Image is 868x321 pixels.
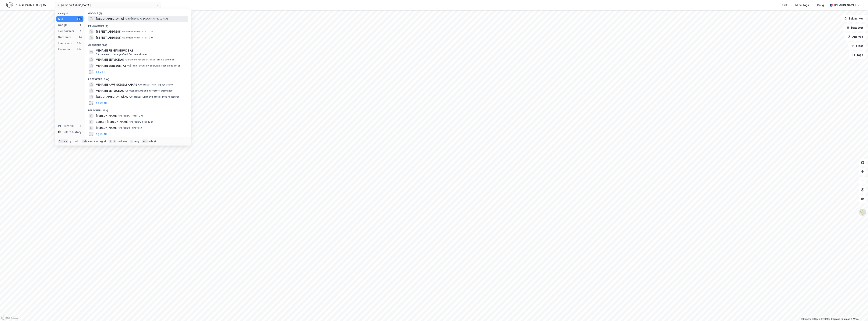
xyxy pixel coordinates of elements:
div: Kategori [58,12,83,15]
span: • [118,126,119,129]
div: Kart [782,3,787,7]
button: og 96 til [96,132,107,136]
button: Datasett [843,24,866,31]
div: esc [142,139,148,143]
span: [GEOGRAPHIC_DATA] [96,16,124,21]
iframe: Chat Widget [849,303,868,321]
img: Z [859,209,866,216]
div: 1 [79,23,82,27]
button: Tags [849,51,866,59]
button: Filter [848,42,866,50]
span: • [122,30,123,33]
div: Gårdeiere (24) [85,41,191,48]
div: Leietakere [58,41,72,45]
div: Eiendommer [58,29,74,33]
div: Mine Tags [796,3,809,7]
span: Eiendom • 4614-4-12-0-0 [122,30,153,33]
span: • [122,36,123,39]
span: Person • 23. juli 1965 [129,120,154,123]
button: og 96 til [96,101,107,105]
span: Leietaker • Engrosh. drivstoff og brensel [125,89,173,92]
span: Eiendom • 4614-4-11-0-0 [122,36,153,39]
a: OpenStreetMap [812,318,831,320]
div: 99+ [77,42,82,45]
div: 0 [79,124,82,128]
img: logo.f888ab2527a4732fd821a326f86c7f29.svg [6,2,46,8]
span: [GEOGRAPHIC_DATA] AS [96,95,128,99]
div: neste kategori [88,140,106,143]
div: Personer (99+) [85,106,191,113]
div: Google (1) [85,9,191,16]
div: Eiendommer (2) [85,22,191,29]
span: • [129,95,130,98]
a: Improve this map [831,318,850,320]
span: MEHAMN HAVFISKESELSKAP AS [96,82,137,87]
span: BEHXET [PERSON_NAME] [96,120,129,124]
button: Bokmerker [841,15,866,22]
div: Google [58,23,68,27]
div: Historikk [58,124,74,128]
div: 2 [79,30,82,33]
span: MEHAMN EGNEBUER AS [96,63,126,68]
div: 99+ [77,48,82,51]
div: Kontrollprogram for chat [849,303,868,321]
span: Område • 9770 [GEOGRAPHIC_DATA] [125,17,168,20]
div: Personer [58,47,70,52]
span: [PERSON_NAME] [96,126,118,130]
button: Analyse [845,33,866,41]
span: Leietaker • Hav- og kystfiske [138,83,173,86]
span: [STREET_ADDRESS] [96,35,122,40]
div: 24 [79,36,82,39]
span: Gårdeiere • Utl. av egen/leid fast eiendom el. [127,64,181,67]
div: tab [82,139,87,143]
input: Søk på adresse, matrikkel, gårdeiere, leietakere eller personer [60,2,156,8]
div: Alle [58,17,63,21]
span: MEHAMN SERVICE AS [96,57,124,62]
div: Leietakere (99+) [85,75,191,82]
div: markere [117,140,127,143]
div: Gårdeiere [58,35,72,39]
div: Bolig [817,3,824,7]
div: Ctrl + k [58,139,68,143]
span: • [125,58,126,61]
span: MEHAMN SERVICE AS [96,88,124,93]
a: Mapbox homepage [1,316,18,320]
span: [STREET_ADDRESS] [96,29,122,34]
div: Delete history [62,130,81,134]
span: • [125,17,126,20]
span: • [138,83,139,86]
div: avbryt [148,140,156,143]
span: MEHAMN FISKERISERVICE AS [96,48,187,53]
span: Person • 31. mai 1971 [118,114,143,117]
span: • [129,120,130,123]
span: Gårdeiere • Engrosh. drivstoff og brensel [125,58,174,61]
div: [PERSON_NAME] [834,3,856,7]
div: nytt søk [69,140,79,143]
span: [PERSON_NAME] [96,114,118,118]
div: velg [134,140,139,143]
a: Mapbox [801,318,811,320]
span: Person • 5. juni 1944 [118,126,143,129]
span: • [118,114,119,117]
span: • [125,89,126,92]
span: Leietaker • Drift av hoteller med restaurant [129,95,181,98]
button: og 21 til [96,70,106,74]
div: 99+ [77,17,82,20]
span: • [127,64,128,67]
span: Gårdeiere • Utl. av egen/leid fast eiendom el. [96,53,148,56]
